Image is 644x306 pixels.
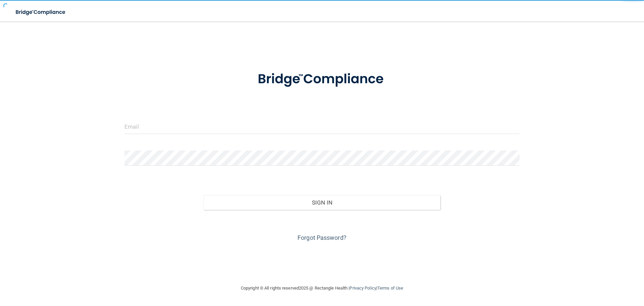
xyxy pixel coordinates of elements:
a: Terms of Use [377,286,403,291]
a: Forgot Password? [298,234,346,241]
button: Sign In [204,195,441,210]
img: bridge_compliance_login_screen.278c3ca4.svg [10,5,72,19]
div: Copyright © All rights reserved 2025 @ Rectangle Health | | [200,277,444,299]
img: bridge_compliance_login_screen.278c3ca4.svg [244,62,400,97]
input: Email [124,119,520,134]
a: Privacy Policy [350,286,376,291]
